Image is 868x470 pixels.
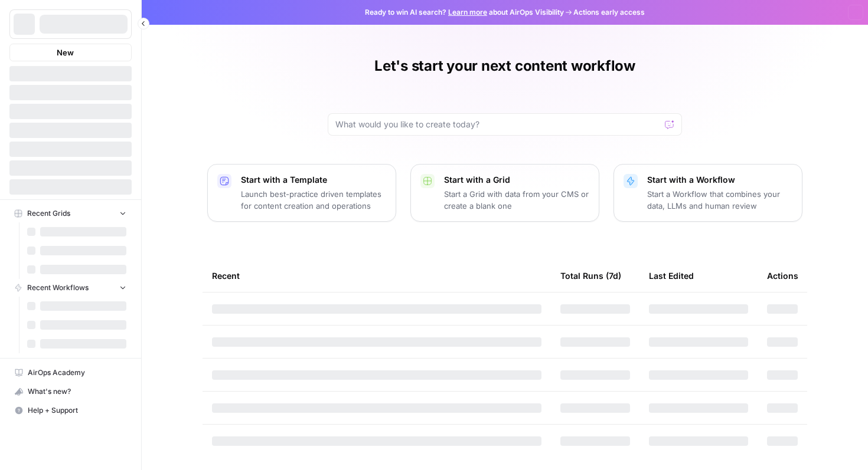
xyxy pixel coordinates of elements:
span: New [57,47,74,58]
button: Help + Support [9,401,132,420]
button: Start with a TemplateLaunch best-practice driven templates for content creation and operations [207,164,396,222]
div: Recent [212,259,541,292]
button: What's new? [9,382,132,401]
span: Recent Workflows [27,282,89,293]
p: Launch best-practice driven templates for content creation and operations [241,188,386,212]
span: Recent Grids [27,208,70,219]
p: Start with a Grid [444,174,589,186]
a: Learn more [448,8,487,17]
span: Ready to win AI search? about AirOps Visibility [365,7,564,18]
div: What's new? [10,383,131,400]
button: Start with a GridStart a Grid with data from your CMS or create a blank one [410,164,599,222]
h1: Let's start your next content workflow [374,57,635,75]
span: Actions early access [573,7,645,18]
input: What would you like to create today? [335,119,660,130]
button: Recent Grids [9,205,132,222]
p: Start a Grid with data from your CMS or create a blank one [444,188,589,212]
p: Start with a Template [241,174,386,186]
span: Help + Support [28,405,126,416]
button: Start with a WorkflowStart a Workflow that combines your data, LLMs and human review [614,164,802,222]
button: Recent Workflows [9,279,132,297]
span: AirOps Academy [28,367,126,378]
a: AirOps Academy [9,363,132,382]
button: New [9,44,132,61]
p: Start with a Workflow [647,174,792,186]
p: Start a Workflow that combines your data, LLMs and human review [647,188,792,212]
div: Total Runs (7d) [560,259,621,292]
div: Last Edited [649,259,694,292]
div: Actions [767,259,798,292]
